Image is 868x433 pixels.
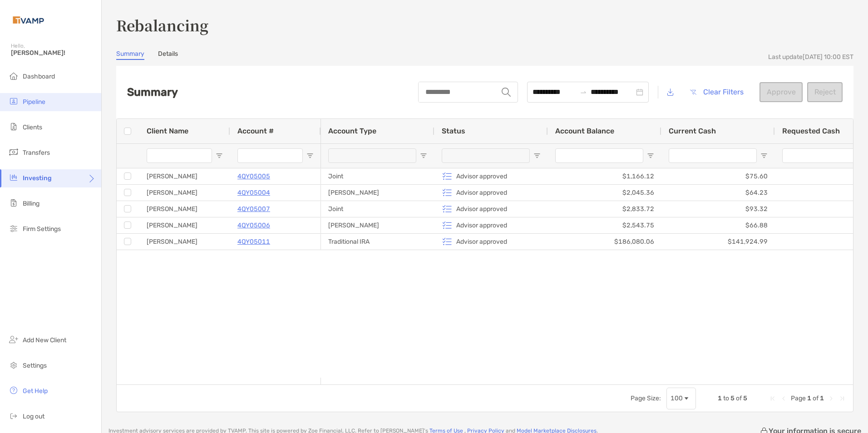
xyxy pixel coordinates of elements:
[442,203,453,214] img: icon status
[736,394,742,402] span: of
[631,394,661,402] div: Page Size:
[456,187,507,198] p: Advisor approved
[456,220,507,231] p: Advisor approved
[23,174,52,182] span: Investing
[456,171,507,182] p: Advisor approved
[11,4,46,36] img: Zoe Logo
[237,203,270,215] a: 4QY05007
[8,385,19,396] img: get-help icon
[23,387,48,395] span: Get Help
[548,217,661,233] div: $2,543.75
[548,168,661,184] div: $1,166.12
[456,236,507,247] p: Advisor approved
[139,201,230,217] div: [PERSON_NAME]
[661,185,775,201] div: $64.23
[8,96,19,107] img: pipeline icon
[769,395,776,402] div: First Page
[23,200,39,207] span: Billing
[768,53,853,61] div: Last update [DATE] 10:00 EST
[661,234,775,250] div: $141,924.99
[139,185,230,201] div: [PERSON_NAME]
[661,217,775,233] div: $66.88
[23,123,42,131] span: Clients
[647,152,654,159] button: Open Filter Menu
[690,89,696,95] img: button icon
[533,152,541,159] button: Open Filter Menu
[321,217,434,233] div: [PERSON_NAME]
[23,362,47,369] span: Settings
[8,70,19,81] img: dashboard icon
[237,220,270,231] a: 4QY05006
[139,234,230,250] div: [PERSON_NAME]
[782,127,840,135] span: Requested Cash
[237,148,303,163] input: Account # Filter Input
[807,394,811,402] span: 1
[8,334,19,345] img: add_new_client icon
[420,152,427,159] button: Open Filter Menu
[580,89,587,96] span: to
[237,187,270,198] a: 4QY05004
[813,394,819,402] span: of
[216,152,223,159] button: Open Filter Menu
[8,147,19,157] img: transfers icon
[666,388,696,409] div: Page Size
[8,197,19,208] img: billing icon
[23,98,45,106] span: Pipeline
[306,152,314,159] button: Open Filter Menu
[718,394,722,402] span: 1
[780,395,787,402] div: Previous Page
[442,127,465,135] span: Status
[661,201,775,217] div: $93.32
[8,121,19,132] img: clients icon
[548,234,661,250] div: $186,080.06
[23,149,50,157] span: Transfers
[23,413,44,420] span: Log out
[158,50,178,60] a: Details
[820,394,824,402] span: 1
[116,15,853,35] h3: Rebalancing
[442,220,453,231] img: icon status
[147,127,188,135] span: Client Name
[442,171,453,182] img: icon status
[8,359,19,370] img: settings icon
[321,185,434,201] div: [PERSON_NAME]
[23,225,61,233] span: Firm Settings
[8,223,19,234] img: firm-settings icon
[442,187,453,198] img: icon status
[555,148,643,163] input: Account Balance Filter Input
[8,410,19,421] img: logout icon
[23,73,55,80] span: Dashboard
[730,394,735,402] span: 5
[828,395,835,402] div: Next Page
[11,49,96,57] span: [PERSON_NAME]!
[555,127,614,135] span: Account Balance
[548,185,661,201] div: $2,045.36
[147,148,212,163] input: Client Name Filter Input
[237,127,274,135] span: Account #
[23,336,66,344] span: Add New Client
[321,168,434,184] div: Joint
[442,236,453,247] img: icon status
[580,89,587,96] span: swap-right
[502,88,511,97] img: input icon
[456,203,507,215] p: Advisor approved
[321,234,434,250] div: Traditional IRA
[237,236,270,247] p: 4QY05011
[237,171,270,182] a: 4QY05005
[321,201,434,217] div: Joint
[328,127,376,135] span: Account Type
[760,152,768,159] button: Open Filter Menu
[743,394,747,402] span: 5
[838,395,846,402] div: Last Page
[139,168,230,184] div: [PERSON_NAME]
[8,172,19,183] img: investing icon
[669,148,757,163] input: Current Cash Filter Input
[723,394,729,402] span: to
[683,82,750,102] button: Clear Filters
[548,201,661,217] div: $2,833.72
[139,217,230,233] div: [PERSON_NAME]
